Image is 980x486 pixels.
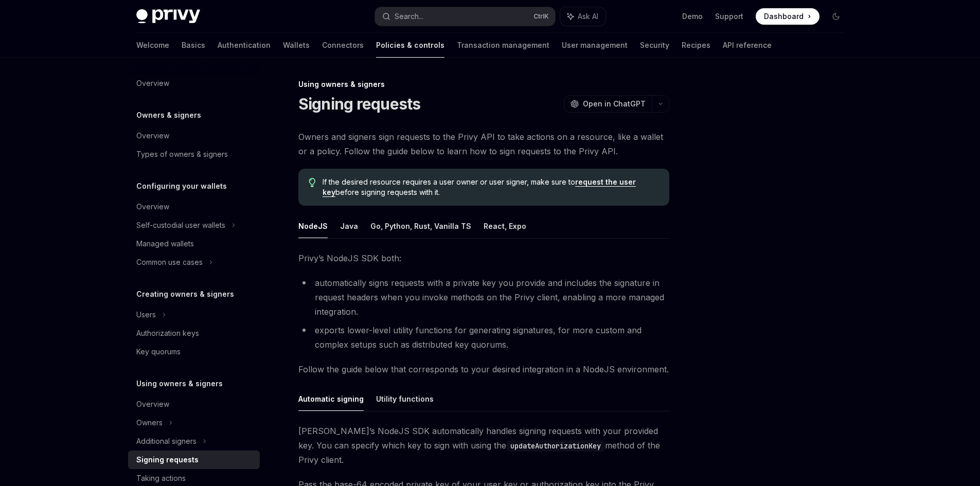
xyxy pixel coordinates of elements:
div: Key quorums [136,346,181,358]
a: Types of owners & signers [128,145,260,164]
div: Owners [136,417,163,429]
button: Java [340,214,358,238]
a: Authentication [218,33,271,58]
a: Security [640,33,669,58]
span: Owners and signers sign requests to the Privy API to take actions on a resource, like a wallet or... [298,130,669,158]
span: Privy’s NodeJS SDK both: [298,251,669,265]
div: Additional signers [136,435,197,447]
div: Taking actions [136,472,186,484]
button: React, Expo [484,214,526,238]
div: Managed wallets [136,238,194,250]
button: Utility functions [376,387,434,411]
span: Dashboard [764,11,804,22]
span: [PERSON_NAME]’s NodeJS SDK automatically handles signing requests with your provided key. You can... [298,424,669,467]
div: Overview [136,130,169,142]
a: Demo [682,11,703,22]
div: Overview [136,201,169,213]
span: Ask AI [578,11,598,22]
div: Signing requests [136,454,199,466]
a: Authorization keys [128,324,260,343]
button: Open in ChatGPT [564,95,652,113]
button: Toggle dark mode [828,8,844,25]
img: dark logo [136,9,200,24]
div: Search... [395,10,423,23]
button: NodeJS [298,214,328,238]
span: If the desired resource requires a user owner or user signer, make sure to before signing request... [323,177,658,197]
a: Basics [182,33,205,58]
div: Overview [136,398,169,410]
h5: Owners & signers [136,109,201,121]
a: API reference [723,33,772,58]
a: Signing requests [128,451,260,469]
a: Connectors [322,33,364,58]
a: Managed wallets [128,235,260,253]
a: Key quorums [128,343,260,361]
button: Go, Python, Rust, Vanilla TS [370,214,471,238]
a: Recipes [682,33,710,58]
div: Self-custodial user wallets [136,219,225,231]
span: Open in ChatGPT [583,99,646,109]
a: User management [562,33,628,58]
h1: Signing requests [298,95,421,113]
span: Ctrl K [533,12,549,21]
h5: Using owners & signers [136,377,223,390]
div: Types of owners & signers [136,148,228,160]
button: Ask AI [560,7,605,26]
div: Users [136,309,156,321]
div: Overview [136,77,169,89]
a: Overview [128,395,260,413]
li: exports lower-level utility functions for generating signatures, for more custom and complex setu... [298,323,669,352]
svg: Tip [309,178,316,187]
div: Common use cases [136,256,203,268]
a: Support [715,11,743,22]
a: Welcome [136,33,169,58]
a: Overview [128,197,260,216]
code: updateAuthorizationKey [506,440,605,452]
button: Automatic signing [298,387,364,411]
a: Overview [128,74,260,93]
div: Using owners & signers [298,79,669,89]
a: Policies & controls [376,33,444,58]
a: Transaction management [457,33,549,58]
a: Wallets [283,33,310,58]
div: Authorization keys [136,327,199,339]
a: Overview [128,127,260,145]
button: Search...CtrlK [375,7,555,26]
h5: Configuring your wallets [136,180,227,192]
span: Follow the guide below that corresponds to your desired integration in a NodeJS environment. [298,362,669,376]
h5: Creating owners & signers [136,288,234,300]
a: Dashboard [756,8,819,25]
li: automatically signs requests with a private key you provide and includes the signature in request... [298,276,669,319]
